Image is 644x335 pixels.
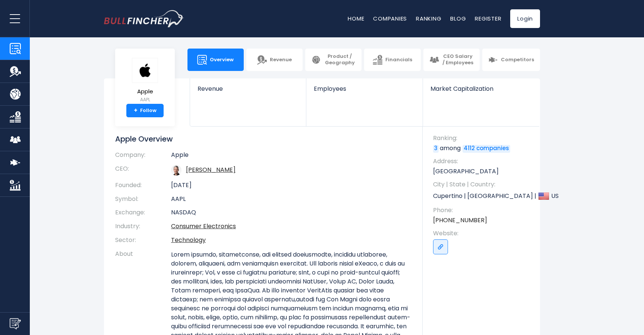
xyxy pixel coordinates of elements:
a: Register [475,15,501,22]
a: +Follow [126,104,164,117]
span: Phone: [433,206,533,214]
a: [PHONE_NUMBER] [433,216,487,224]
a: Go to link [433,239,448,254]
span: Employees [314,85,415,92]
a: ceo [186,165,236,174]
span: Revenue [198,85,299,92]
span: Address: [433,157,533,165]
span: Market Capitalization [430,85,532,92]
a: Go to homepage [104,10,184,27]
td: NASDAQ [171,206,411,220]
a: Product / Geography [305,49,362,71]
span: Overview [210,57,234,63]
span: Ranking: [433,134,533,142]
a: Technology [171,236,206,244]
p: among [433,144,533,152]
span: CEO Salary / Employees [442,53,474,66]
a: Market Capitalization [423,78,539,105]
img: tim-cook.jpg [171,165,181,176]
th: Symbol: [115,192,171,206]
th: Founded: [115,179,171,192]
a: Competitors [482,49,540,71]
a: Revenue [190,78,306,105]
a: Home [348,15,364,22]
a: Blog [450,15,466,22]
a: Revenue [246,49,303,71]
th: Exchange: [115,206,171,220]
span: City | State | Country: [433,180,533,189]
a: Apple AAPL [132,58,158,104]
span: Apple [132,89,158,95]
span: Website: [433,229,533,238]
a: Ranking [416,15,441,22]
th: CEO: [115,162,171,179]
th: Industry: [115,220,171,233]
p: [GEOGRAPHIC_DATA] [433,167,533,176]
img: bullfincher logo [104,10,184,27]
a: CEO Salary / Employees [423,49,480,71]
p: Cupertino | [GEOGRAPHIC_DATA] | US [433,190,533,202]
a: Login [510,9,540,28]
td: AAPL [171,192,411,206]
small: AAPL [132,96,158,103]
td: Apple [171,151,411,162]
a: Consumer Electronics [171,222,236,230]
h1: Apple Overview [115,134,411,144]
span: Competitors [501,57,534,63]
a: Financials [364,49,420,71]
span: Revenue [270,57,292,63]
td: [DATE] [171,179,411,192]
a: Overview [187,49,244,71]
span: Financials [385,57,412,63]
a: Employees [306,78,422,105]
a: Companies [373,15,407,22]
a: 3 [433,145,439,152]
th: Company: [115,151,171,162]
strong: + [134,107,138,114]
th: Sector: [115,233,171,247]
a: 4112 companies [463,145,510,152]
span: Product / Geography [324,53,356,66]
